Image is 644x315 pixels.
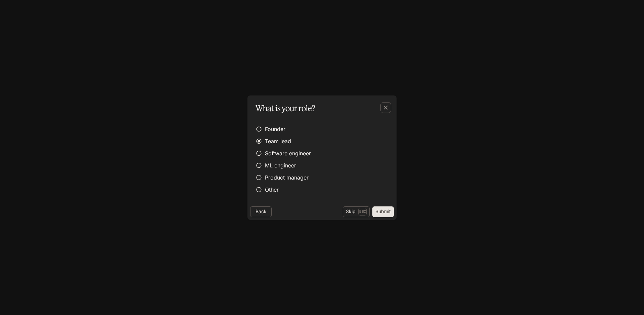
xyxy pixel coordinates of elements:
span: Software engineer [265,149,311,157]
span: Product manager [265,173,309,182]
button: Back [250,206,272,217]
span: Team lead [265,137,291,145]
button: Submit [372,206,394,217]
span: Other [265,186,279,194]
span: Founder [265,125,285,133]
span: ML engineer [265,161,296,169]
p: What is your role? [256,102,315,114]
button: SkipEsc [343,206,370,217]
p: Esc [358,208,367,215]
